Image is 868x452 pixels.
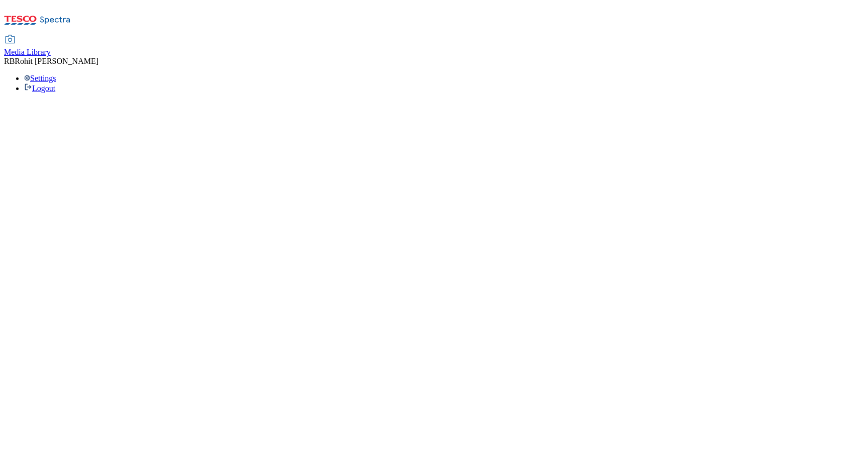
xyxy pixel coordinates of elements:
span: Rohit [PERSON_NAME] [15,57,98,65]
span: Media Library [4,48,51,56]
a: Logout [24,84,55,93]
a: Settings [24,74,56,82]
a: Media Library [4,36,51,57]
span: RB [4,57,15,65]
